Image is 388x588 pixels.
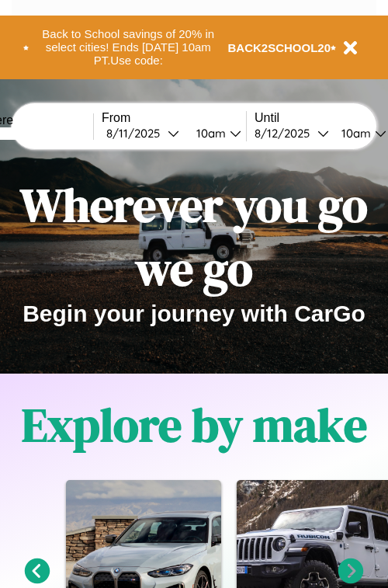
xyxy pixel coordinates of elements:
div: 10am [189,126,230,141]
button: 8/11/2025 [102,125,184,141]
div: 10am [334,126,375,141]
div: 8 / 11 / 2025 [106,126,168,141]
div: 8 / 12 / 2025 [255,126,317,141]
b: BACK2SCHOOL20 [228,41,331,54]
button: 10am [184,125,246,141]
h1: Explore by make [22,393,367,457]
label: From [102,111,246,125]
button: Back to School savings of 20% in select cities! Ends [DATE] 10am PT.Use code: [29,23,228,71]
